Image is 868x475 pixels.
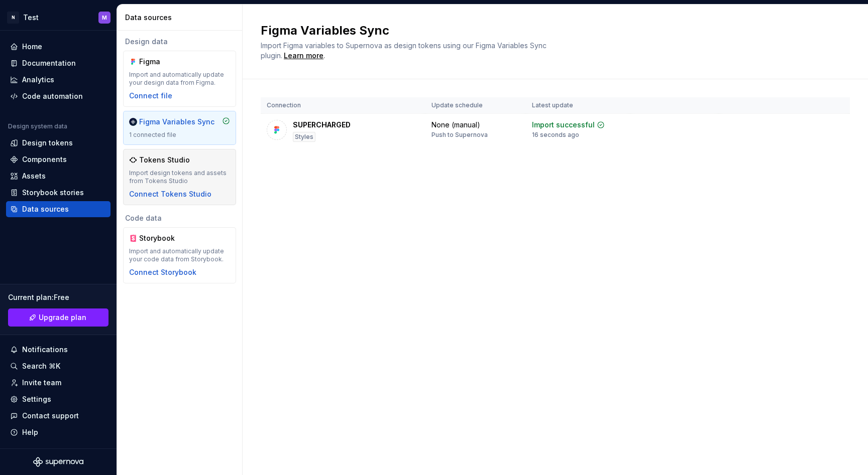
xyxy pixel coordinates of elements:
[293,132,315,142] div: Styles
[6,72,111,88] a: Analytics
[139,117,214,127] div: Figma Variables Sync
[22,361,60,371] div: Search ⌘K
[22,154,67,165] div: Components
[22,42,42,52] div: Home
[123,37,236,47] div: Design data
[129,71,230,87] div: Import and automatically update your design data from Figma.
[22,138,73,148] div: Design tokens
[22,411,79,421] div: Contact support
[431,131,488,139] div: Push to Supernova
[425,97,526,114] th: Update schedule
[6,391,111,407] a: Settings
[532,131,579,139] div: 16 seconds ago
[129,131,230,139] div: 1 connected file
[261,23,838,39] h2: Figma Variables Sync
[125,13,238,23] div: Data sources
[8,308,108,327] a: Upgrade plan
[123,111,236,145] a: Figma Variables Sync1 connected file
[22,345,68,355] div: Notifications
[22,171,46,181] div: Assets
[8,122,67,130] div: Design system data
[6,135,111,151] a: Design tokens
[129,91,172,101] button: Connect file
[532,120,595,130] div: Import successful
[22,427,38,437] div: Help
[123,149,236,205] a: Tokens StudioImport design tokens and assets from Tokens StudioConnect Tokens Studio
[431,120,480,130] div: None (manual)
[6,55,111,71] a: Documentation
[6,151,111,168] a: Components
[284,51,323,61] a: Learn more
[6,201,111,217] a: Data sources
[6,168,111,184] a: Assets
[7,12,19,24] div: N
[139,233,187,243] div: Storybook
[6,375,111,391] a: Invite team
[123,51,236,107] a: FigmaImport and automatically update your design data from Figma.Connect file
[6,88,111,104] a: Code automation
[6,342,111,358] button: Notifications
[526,97,630,114] th: Latest update
[139,155,190,165] div: Tokens Studio
[129,169,230,185] div: Import design tokens and assets from Tokens Studio
[22,91,83,101] div: Code automation
[22,58,76,68] div: Documentation
[102,14,107,22] div: M
[129,189,211,199] button: Connect Tokens Studio
[261,97,425,114] th: Connection
[22,188,84,198] div: Storybook stories
[23,13,39,23] div: Test
[129,267,196,277] button: Connect Storybook
[123,227,236,283] a: StorybookImport and automatically update your code data from Storybook.Connect Storybook
[139,57,187,67] div: Figma
[6,39,111,55] a: Home
[6,424,111,440] button: Help
[2,7,115,28] button: NTestM
[22,394,51,404] div: Settings
[22,75,54,85] div: Analytics
[261,41,549,60] span: Import Figma variables to Supernova as design tokens using our Figma Variables Sync plugin.
[6,185,111,201] a: Storybook stories
[22,378,61,388] div: Invite team
[123,213,236,223] div: Code data
[282,52,325,60] span: .
[33,457,83,467] svg: Supernova Logo
[129,247,230,263] div: Import and automatically update your code data from Storybook.
[8,292,108,302] div: Current plan : Free
[39,312,86,323] span: Upgrade plan
[6,358,111,374] button: Search ⌘K
[22,204,69,214] div: Data sources
[293,120,351,130] div: SUPERCHARGED
[6,408,111,424] button: Contact support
